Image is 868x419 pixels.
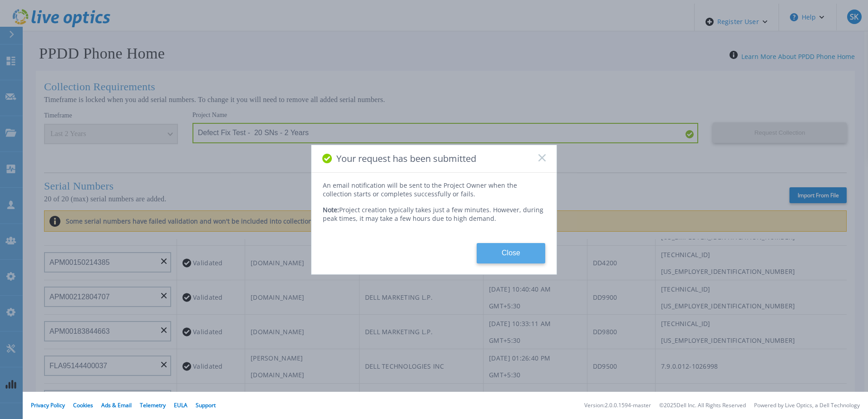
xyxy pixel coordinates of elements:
li: Powered by Live Optics, a Dell Technology [754,403,860,409]
a: Privacy Policy [31,401,65,409]
a: Telemetry [140,401,166,409]
span: Your request has been submitted [336,152,476,165]
a: Support [196,401,216,409]
a: Cookies [73,401,93,409]
span: Note: [323,205,339,214]
div: Project creation typically takes just a few minutes. However, during peak times, it may take a fe... [323,198,545,223]
a: EULA [174,401,187,409]
li: © 2025 Dell Inc. All Rights Reserved [659,403,746,409]
a: Ads & Email [101,401,132,409]
div: An email notification will be sent to the Project Owner when the collection starts or completes s... [323,181,545,198]
li: Version: 2.0.0.1594-master [584,403,651,409]
button: Close [477,243,545,263]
